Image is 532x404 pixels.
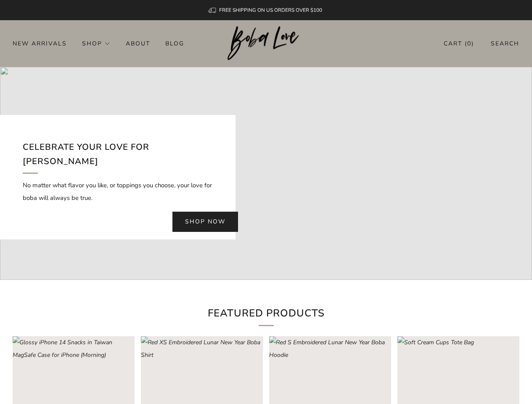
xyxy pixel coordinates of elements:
a: Cart [444,37,474,50]
a: Shop [82,37,111,50]
h2: Featured Products [127,305,405,326]
items-count: 0 [467,40,471,48]
p: No matter what flavor you like, or toppings you choose, your love for boba will always be true. [23,179,213,204]
a: About [126,37,150,50]
a: Shop now [172,212,238,232]
a: Blog [165,37,184,50]
img: Boba Love [228,26,304,61]
a: Boba Love [228,26,304,61]
span: FREE SHIPPING ON US ORDERS OVER $100 [219,7,322,13]
h2: Celebrate your love for [PERSON_NAME] [23,140,213,173]
a: New Arrivals [13,37,67,50]
a: Search [491,37,519,50]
